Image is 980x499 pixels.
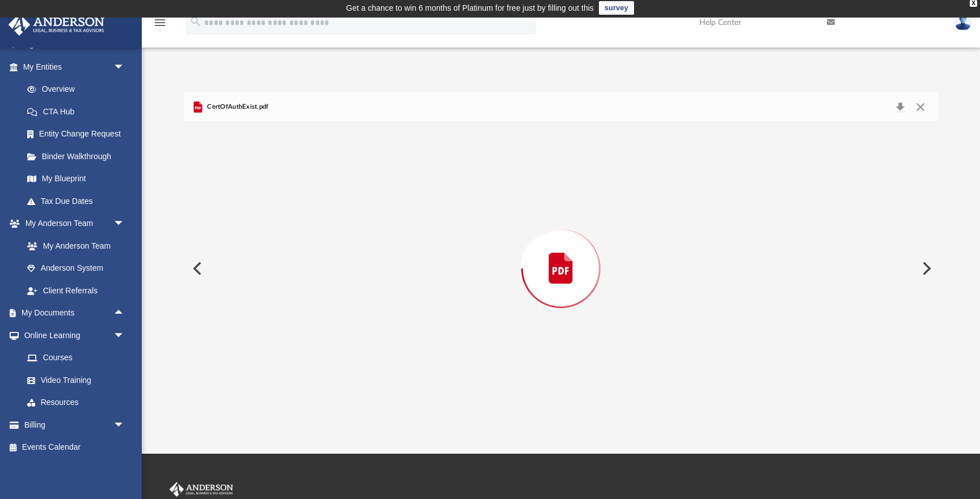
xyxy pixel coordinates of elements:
[8,302,136,325] a: My Documentsarrow_drop_up
[8,413,142,436] a: Billingarrow_drop_down
[113,413,136,437] span: arrow_drop_down
[910,99,931,115] button: Close
[954,14,971,31] img: User Pic
[16,369,130,391] a: Video Training
[16,100,142,123] a: CTA Hub
[8,56,142,78] a: My Entitiesarrow_drop_down
[16,145,142,168] a: Binder Walkthrough
[113,56,136,79] span: arrow_drop_down
[153,16,167,29] i: menu
[890,99,910,115] button: Download
[346,1,594,15] div: Get a chance to win 6 months of Platinum for free just by filling out this
[913,253,938,284] button: Next File
[16,123,142,146] a: Entity Change Request
[16,347,136,369] a: Courses
[16,279,136,302] a: Client Referrals
[16,257,136,280] a: Anderson System
[5,14,108,36] img: Anderson Advisors Platinum Portal
[184,253,209,284] button: Previous File
[113,212,136,236] span: arrow_drop_down
[113,302,136,325] span: arrow_drop_up
[16,190,142,212] a: Tax Due Dates
[184,92,938,415] div: Preview
[167,482,235,497] img: Anderson Advisors Platinum Portal
[205,102,268,112] span: CertOfAuthExist.pdf
[16,78,142,101] a: Overview
[8,212,136,235] a: My Anderson Teamarrow_drop_down
[16,168,136,190] a: My Blueprint
[8,436,142,459] a: Events Calendar
[8,324,136,347] a: Online Learningarrow_drop_down
[189,15,202,28] i: search
[16,391,136,414] a: Resources
[16,234,130,257] a: My Anderson Team
[113,324,136,347] span: arrow_drop_down
[153,22,167,29] a: menu
[599,1,634,15] a: survey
